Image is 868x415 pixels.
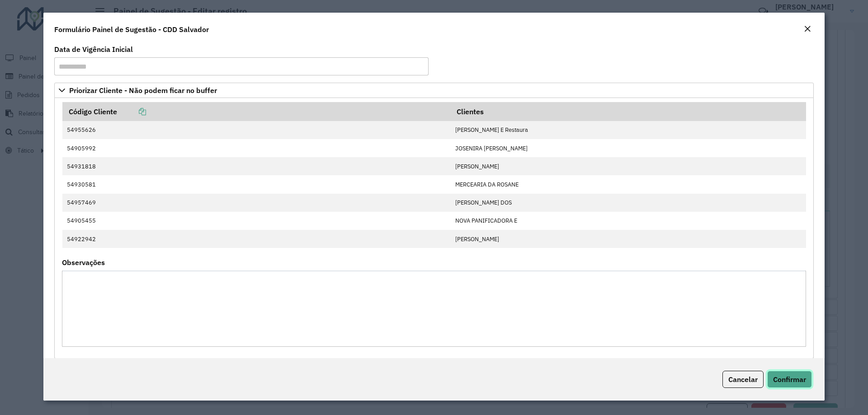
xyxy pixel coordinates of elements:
div: Priorizar Cliente - Não podem ficar no buffer [54,98,814,359]
td: NOVA PANIFICADORA E [451,212,806,230]
td: 54905455 [62,212,451,230]
td: [PERSON_NAME] [451,230,806,248]
th: Clientes [451,102,806,121]
a: Copiar [117,107,146,116]
td: JOSENIRA [PERSON_NAME] [451,139,806,157]
label: Observações [62,257,105,268]
td: [PERSON_NAME] DOS [451,194,806,212]
button: Cancelar [722,371,764,388]
td: 54905992 [62,139,451,157]
em: Fechar [804,25,811,33]
label: Data de Vigência Inicial [54,44,133,55]
td: MERCEARIA DA ROSANE [451,175,806,193]
td: 54931818 [62,157,451,175]
td: 54955626 [62,121,451,139]
h4: Formulário Painel de Sugestão - CDD Salvador [54,24,209,35]
span: Confirmar [773,375,806,384]
td: 54957469 [62,194,451,212]
a: Priorizar Cliente - Não podem ficar no buffer [54,83,814,98]
th: Código Cliente [62,102,451,121]
td: [PERSON_NAME] E Restaura [451,121,806,139]
button: Confirmar [767,371,812,388]
td: [PERSON_NAME] [451,157,806,175]
td: 54922942 [62,230,451,248]
button: Close [801,23,814,35]
span: Cancelar [728,375,758,384]
td: 54930581 [62,175,451,193]
span: Priorizar Cliente - Não podem ficar no buffer [69,87,217,94]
